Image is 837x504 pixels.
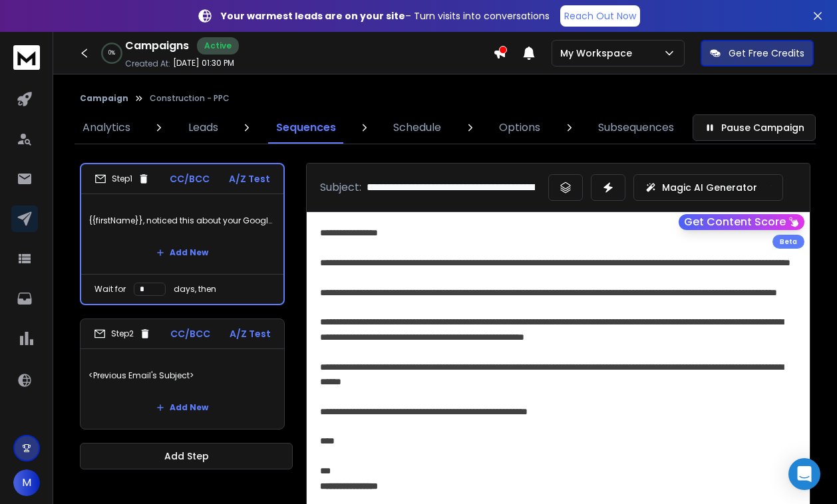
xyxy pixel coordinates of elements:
[788,458,820,490] div: Open Intercom Messenger
[393,120,441,136] p: Schedule
[598,120,674,136] p: Subsequences
[662,181,757,194] p: Magic AI Generator
[499,120,540,136] p: Options
[13,469,40,496] button: M
[679,214,804,230] button: Get Content Score
[94,328,151,340] div: Step 2
[146,239,219,266] button: Add New
[125,38,189,54] h1: Campaigns
[633,174,783,201] button: Magic AI Generator
[221,9,550,23] p: – Turn visits into conversations
[385,112,449,144] a: Schedule
[75,112,138,144] a: Analytics
[89,202,275,239] p: {{firstName}}, noticed this about your Google ads
[80,443,293,469] button: Add Step
[188,120,218,136] p: Leads
[174,284,216,295] p: days, then
[13,45,40,70] img: logo
[491,112,548,144] a: Options
[564,9,636,23] p: Reach Out Now
[80,163,285,305] li: Step1CC/BCCA/Z Test{{firstName}}, noticed this about your Google adsAdd NewWait fordays, then
[590,112,682,144] a: Subsequences
[125,59,170,69] p: Created At:
[173,58,234,68] p: [DATE] 01:30 PM
[268,112,344,144] a: Sequences
[83,120,130,136] p: Analytics
[170,172,210,186] p: CC/BCC
[221,9,405,23] strong: Your warmest leads are on your site
[170,327,210,340] p: CC/BCC
[229,172,270,186] p: A/Z Test
[94,173,150,185] div: Step 1
[320,180,361,195] p: Subject:
[197,37,239,55] div: Active
[80,93,128,104] button: Campaign
[80,318,285,430] li: Step2CC/BCCA/Z Test<Previous Email's Subject>Add New
[693,114,816,141] button: Pause Campaign
[88,357,276,394] p: <Previous Email's Subject>
[94,284,126,295] p: Wait for
[180,112,226,144] a: Leads
[729,47,804,60] p: Get Free Credits
[150,93,230,104] p: Construction - PPC
[276,120,336,136] p: Sequences
[146,394,219,421] button: Add New
[701,40,814,66] button: Get Free Credits
[230,327,271,340] p: A/Z Test
[772,235,804,249] div: Beta
[560,47,637,60] p: My Workspace
[108,49,115,57] p: 0 %
[560,5,640,27] a: Reach Out Now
